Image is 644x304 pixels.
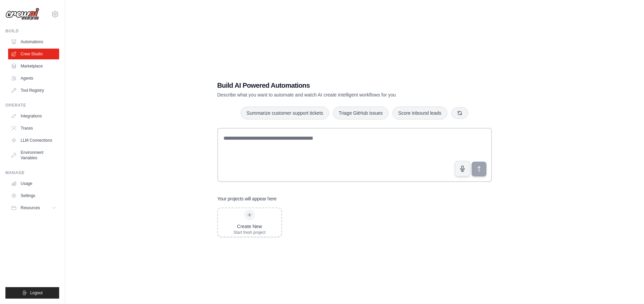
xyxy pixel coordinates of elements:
a: LLM Connections [8,135,59,146]
a: Crew Studio [8,49,59,59]
button: Get new suggestions [451,107,468,119]
a: Settings [8,190,59,201]
span: Logout [30,290,43,296]
button: Score inbound leads [392,107,447,119]
button: Resources [8,202,59,213]
a: Environment Variables [8,147,59,163]
a: Integrations [8,111,59,121]
p: Describe what you want to automate and watch AI create intelligent workflows for you [217,91,445,98]
a: Agents [8,73,59,84]
a: Traces [8,123,59,134]
a: Tool Registry [8,85,59,96]
a: Automations [8,36,59,47]
img: Logo [5,8,39,21]
div: Create New [234,223,266,230]
div: Start fresh project [234,230,266,235]
button: Logout [5,287,59,299]
span: Resources [21,205,40,211]
div: Build [5,28,59,34]
h1: Build AI Powered Automations [217,81,445,90]
button: Click to speak your automation idea [455,161,470,176]
button: Summarize customer support tickets [241,107,329,119]
a: Usage [8,178,59,189]
div: Operate [5,103,59,108]
button: Triage GitHub issues [333,107,388,119]
div: Manage [5,170,59,175]
h3: Your projects will appear here [217,195,277,202]
a: Marketplace [8,61,59,72]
